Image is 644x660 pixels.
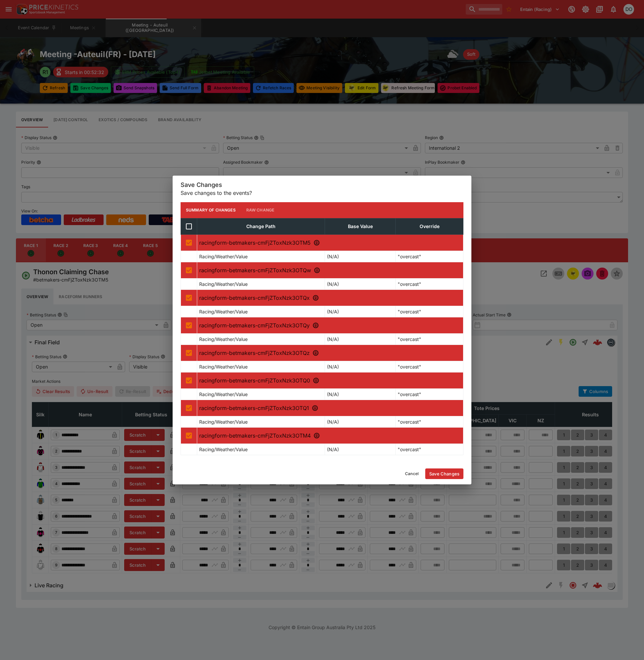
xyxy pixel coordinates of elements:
p: Save changes to the events? [181,189,463,197]
svg: R2 - De Gien Claiming Hurdle [314,267,320,274]
p: Racing/Weather/Value [199,418,248,425]
td: "overcast" [396,388,463,400]
p: Racing/Weather/Value [199,446,248,453]
p: racingform-betmakers-cmFjZToxNzk3OTQx [199,294,461,302]
p: racingform-betmakers-cmFjZToxNzk3OTM5 [199,239,461,247]
p: Racing/Weather/Value [199,308,248,315]
p: racingform-betmakers-cmFjZToxNzk3OTQ1 [199,404,461,412]
svg: R8 - Violon Ii Listed Handicap Chase [313,432,320,439]
h5: Save Changes [181,181,463,189]
svg: R3 - Kargal Chase [312,294,319,301]
svg: R6 - Amati Claiming Hurdle [313,377,319,384]
button: Save Changes [425,468,463,479]
td: (N/A) [325,333,396,345]
svg: R7 - Mandarin Handicap Chase [312,405,318,411]
th: Base Value [325,218,396,234]
td: (N/A) [325,251,396,262]
p: Racing/Weather/Value [199,391,248,398]
td: (N/A) [325,306,396,317]
p: racingform-betmakers-cmFjZToxNzk3OTQz [199,349,461,357]
p: racingform-betmakers-cmFjZToxNzk3OTQ0 [199,376,461,384]
td: (N/A) [325,416,396,427]
p: Racing/Weather/Value [199,253,248,260]
button: Raw Change [241,202,280,218]
p: racingform-betmakers-cmFjZToxNzk3OTM4 [199,432,461,440]
td: "overcast" [396,416,463,427]
td: (N/A) [325,278,396,289]
button: Cancel [401,468,423,479]
button: Summary of Changes [181,202,241,218]
svg: R1 - Thonon Claiming Chase [313,239,320,246]
p: racingform-betmakers-cmFjZToxNzk3OTQw [199,266,461,274]
th: Override [396,218,463,234]
p: Racing/Weather/Value [199,281,248,288]
td: "overcast" [396,444,463,455]
svg: R4 - Calabrais Handicap Hurdle [312,322,319,329]
td: "overcast" [396,251,463,262]
td: (N/A) [325,444,396,455]
svg: R5 - Prix The Fellow Chase (Grade 3) [312,350,319,356]
p: racingform-betmakers-cmFjZToxNzk3OTQy [199,321,461,329]
p: Racing/Weather/Value [199,363,248,370]
td: (N/A) [325,361,396,372]
td: (N/A) [325,388,396,400]
td: "overcast" [396,278,463,289]
td: "overcast" [396,306,463,317]
td: "overcast" [396,333,463,345]
th: Change Path [197,218,325,234]
p: Racing/Weather/Value [199,336,248,343]
td: "overcast" [396,361,463,372]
